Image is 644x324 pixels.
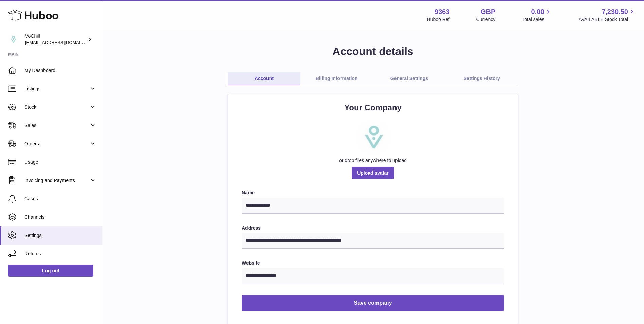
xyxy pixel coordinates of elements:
span: Upload avatar [352,167,394,179]
label: Website [242,260,504,266]
div: Huboo Ref [427,16,450,23]
span: Sales [24,122,89,129]
h2: Your Company [242,102,504,113]
button: Save company [242,295,504,311]
span: Stock [24,104,89,110]
strong: 9363 [435,7,450,16]
a: Log out [8,265,93,277]
span: Usage [24,159,96,165]
span: Returns [24,251,96,257]
a: 7,230.50 AVAILABLE Stock Total [578,7,636,23]
h1: Account details [113,44,633,59]
span: Settings [24,232,96,239]
span: 7,230.50 [602,7,628,16]
div: or drop files anywhere to upload [242,157,504,164]
div: VoChill [25,33,86,46]
label: Address [242,225,504,231]
span: Orders [24,141,89,147]
span: Invoicing and Payments [24,177,89,184]
span: Cases [24,196,96,202]
a: Billing Information [300,72,373,85]
a: 0.00 Total sales [522,7,552,23]
a: Settings History [445,72,518,85]
span: My Dashboard [24,67,96,74]
label: Name [242,190,504,196]
strong: GBP [481,7,495,16]
span: [EMAIL_ADDRESS][DOMAIN_NAME] [25,40,100,45]
span: AVAILABLE Stock Total [578,16,636,23]
a: Account [228,72,300,85]
a: General Settings [373,72,446,85]
span: 0.00 [531,7,545,16]
span: Listings [24,86,89,92]
span: Total sales [522,16,552,23]
img: internalAdmin-9363@internal.huboo.com [8,34,18,44]
span: Channels [24,214,96,220]
div: Currency [476,16,496,23]
img: VoChill-Logo.jpg [356,120,390,154]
